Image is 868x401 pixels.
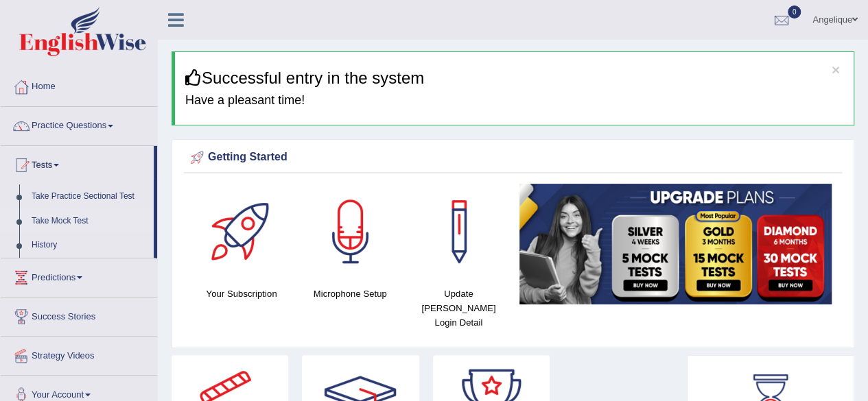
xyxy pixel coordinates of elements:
a: History [25,233,154,258]
a: Predictions [1,258,157,293]
div: Getting Started [187,147,838,168]
h4: Microphone Setup [303,287,397,301]
a: Practice Questions [1,107,157,141]
img: small5.jpg [519,184,832,304]
h3: Successful entry in the system [185,69,843,87]
a: Tests [1,146,154,180]
span: 0 [788,5,801,19]
h4: Have a pleasant time! [185,94,843,108]
a: Success Stories [1,297,157,332]
a: Strategy Videos [1,337,157,371]
button: × [832,62,840,77]
h4: Your Subscription [194,287,289,301]
a: Take Practice Sectional Test [25,184,154,209]
h4: Update [PERSON_NAME] Login Detail [411,287,506,330]
a: Take Mock Test [25,209,154,234]
a: Home [1,68,157,102]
